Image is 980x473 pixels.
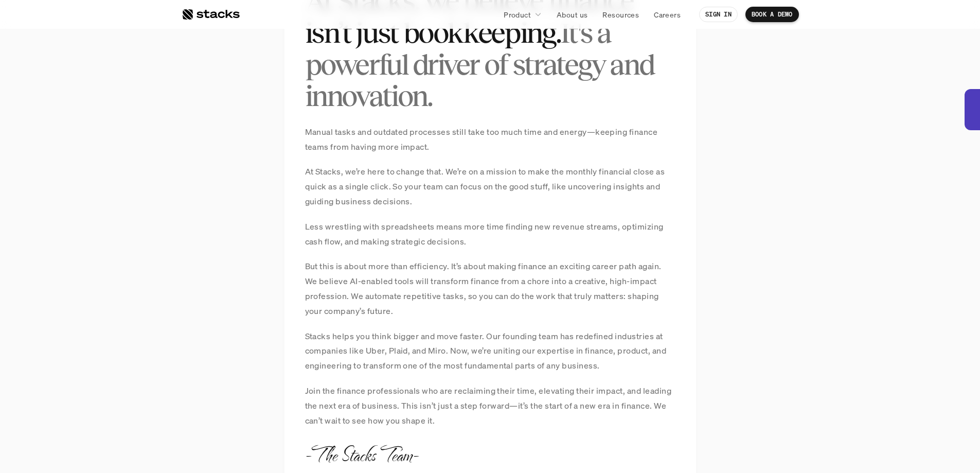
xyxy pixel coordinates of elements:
p: Less wrestling with spreadsheets means more time finding new revenue streams, optimizing cash flo... [305,219,675,249]
p: About us [557,9,587,20]
p: BOOK A DEMO [752,11,793,18]
a: About us [550,5,594,24]
p: But this is about more than efficiency. It’s about making finance an exciting career path again. ... [305,259,675,318]
p: SIGN IN [705,11,732,18]
a: SIGN IN [699,7,738,22]
p: Stacks helps you think bigger and move faster. Our founding team has redefined industries at comp... [305,329,675,373]
a: BOOK A DEMO [745,7,799,22]
p: Join the finance professionals who are reclaiming their time, elevating their impact, and leading... [305,383,675,428]
p: -The Stacks Team- [305,440,418,468]
p: At Stacks, we’re here to change that. We’re on a mission to make the monthly financial close as q... [305,164,675,208]
p: Careers [654,9,681,20]
p: Manual tasks and outdated processes still take too much time and energy—keeping finance teams fro... [305,125,675,154]
a: Careers [648,5,687,24]
p: Product [504,9,531,20]
span: It's a powerful driver of strategy and innovation. [305,16,658,112]
p: Resources [602,9,639,20]
a: Resources [596,5,645,24]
